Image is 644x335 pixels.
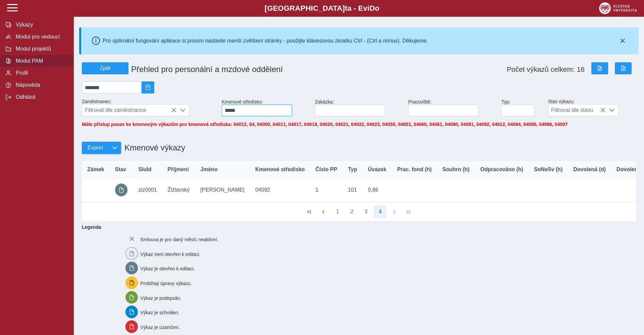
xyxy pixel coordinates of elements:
span: Probíhají úpravy výkazu. [140,281,192,286]
span: Počet výkazů celkem: 16 [507,65,585,73]
span: Výkaz je uzamčen. [140,325,180,330]
button: Export [82,142,108,154]
div: Typ: [499,96,545,119]
span: Výkazy [14,22,68,28]
button: Export do PDF [615,62,632,74]
span: Prac. fond (h) [397,166,432,173]
span: Úvazek [368,166,386,173]
span: Export [88,145,103,151]
span: Výkaz je schválen. [140,310,179,315]
span: Odhlásit [14,94,68,100]
div: Pracoviště: [406,96,499,119]
button: Zpět [82,62,128,74]
td: 1 [310,178,343,202]
span: Máte přístup pouze ke kmenovým výkazům pro kmenová střediska: 04012, 04, 04000, 04011, 04017, 040... [82,122,568,127]
span: Odpracováno (h) [480,166,523,173]
span: Zámek [87,166,104,173]
span: Souhrn (h) [442,166,470,173]
td: ziz0001 [133,178,162,202]
span: Výkaz je otevřen k editaci. [140,266,195,271]
h1: Kmenové výkazy [121,140,185,156]
span: SluId [138,166,151,173]
button: prázdný [115,184,128,196]
span: Modul PAM [14,58,68,64]
span: Filtrovat dle zaměstnance [82,105,176,116]
span: Zpět [85,65,125,71]
b: [GEOGRAPHIC_DATA] a - Evi [20,4,624,13]
span: o [375,4,380,12]
span: Nápověda [14,82,68,88]
span: Modul projektů [14,46,68,52]
h1: Přehled pro personální a mzdové oddělení [128,62,408,77]
img: logo_web_su.png [599,2,637,14]
div: Zaměstnanec: [79,96,219,119]
td: 0,86 [363,178,392,202]
span: Výkaz je podepsán. [140,295,181,300]
button: Export do Excelu [591,62,608,74]
span: Dovolená (d) [573,166,606,173]
span: t [345,4,347,12]
td: [PERSON_NAME] [195,178,250,202]
span: Příjmení [168,166,189,173]
b: Legenda [79,222,633,232]
span: Smlouva je pro daný měsíc neaktivní. [140,237,218,242]
div: Pro optimální fungování aplikace si prosím nastavte menší zvětšení stránky - použijte klávesovou ... [103,38,428,44]
span: Modul pro vedoucí [14,34,68,40]
span: Číslo PP [316,166,337,173]
span: Výkaz není otevřen k editaci. [140,251,200,257]
button: 4 [374,205,387,218]
button: 3 [360,205,372,218]
span: Typ [348,166,357,173]
div: Kmenové středisko: [219,96,312,119]
span: Profil [14,70,68,76]
span: Filtrovat dle stavu [548,105,605,116]
span: Kmenové středisko [255,166,305,173]
div: Zakázka: [312,96,406,119]
button: 1 [331,205,344,218]
td: 101 [342,178,362,202]
td: Žižlavský [162,178,195,202]
div: Stav výkazu: [545,96,639,119]
button: 2025/09 [142,81,154,93]
span: D [369,4,375,12]
span: Stav [115,166,126,173]
td: 04092 [250,178,310,202]
button: 2 [345,205,358,218]
span: Jméno [200,166,218,173]
span: SoNeSv (h) [534,166,562,173]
